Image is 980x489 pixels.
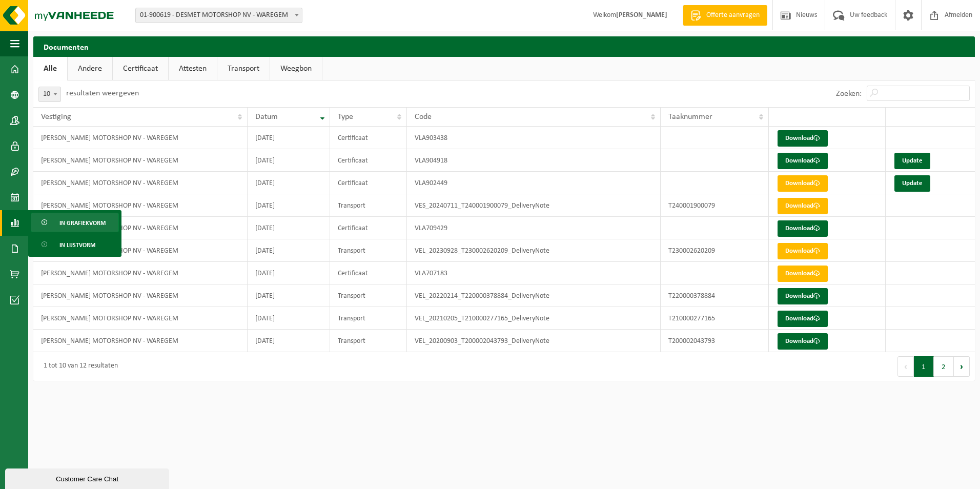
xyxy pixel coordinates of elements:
td: Transport [330,194,406,217]
td: [DATE] [248,149,330,172]
a: Attesten [169,57,217,80]
a: Update [894,175,930,192]
label: Zoeken: [836,90,862,98]
td: T200002043793 [661,330,769,352]
td: VEL_20230928_T230002620209_DeliveryNote [407,239,661,262]
td: [DATE] [248,127,330,149]
td: T210000277165 [661,307,769,330]
span: Offerte aanvragen [704,10,762,21]
a: Download [778,243,828,259]
a: Alle [33,57,67,80]
td: [PERSON_NAME] MOTORSHOP NV - WAREGEM [33,172,248,194]
td: Transport [330,330,406,352]
td: [DATE] [248,307,330,330]
td: VEL_20210205_T210000277165_DeliveryNote [407,307,661,330]
span: Code [415,113,432,121]
td: [PERSON_NAME] MOTORSHOP NV - WAREGEM [33,284,248,307]
button: Next [954,356,970,377]
a: Andere [68,57,112,80]
span: Vestiging [41,113,71,121]
td: VLA904918 [407,149,661,172]
td: T220000378884 [661,284,769,307]
td: VLA902449 [407,172,661,194]
td: [PERSON_NAME] MOTORSHOP NV - WAREGEM [33,149,248,172]
td: Certificaat [330,127,406,149]
td: [PERSON_NAME] MOTORSHOP NV - WAREGEM [33,239,248,262]
a: Download [778,220,828,237]
td: VLA903438 [407,127,661,149]
td: [DATE] [248,172,330,194]
td: Certificaat [330,172,406,194]
td: VEL_20200903_T200002043793_DeliveryNote [407,330,661,352]
a: Download [778,288,828,304]
td: [PERSON_NAME] MOTORSHOP NV - WAREGEM [33,217,248,239]
td: Certificaat [330,262,406,284]
td: VLA709429 [407,217,661,239]
a: In grafiekvorm [31,213,119,232]
span: 10 [38,87,61,102]
td: [DATE] [248,194,330,217]
td: [PERSON_NAME] MOTORSHOP NV - WAREGEM [33,127,248,149]
td: [PERSON_NAME] MOTORSHOP NV - WAREGEM [33,330,248,352]
td: Certificaat [330,217,406,239]
a: Download [778,130,828,147]
a: Offerte aanvragen [683,5,767,26]
td: [DATE] [248,262,330,284]
a: Download [778,175,828,192]
a: Download [778,266,828,282]
td: [DATE] [248,217,330,239]
button: Previous [897,356,914,377]
td: [PERSON_NAME] MOTORSHOP NV - WAREGEM [33,307,248,330]
td: Certificaat [330,149,406,172]
span: Datum [255,113,278,121]
a: Update [894,153,930,169]
a: Transport [217,57,270,80]
a: Download [778,198,828,214]
td: Transport [330,307,406,330]
a: Certificaat [113,57,168,80]
td: [DATE] [248,330,330,352]
a: Download [778,153,828,169]
span: 01-900619 - DESMET MOTORSHOP NV - WAREGEM [135,8,302,23]
a: In lijstvorm [31,235,119,254]
label: resultaten weergeven [66,89,139,97]
span: 01-900619 - DESMET MOTORSHOP NV - WAREGEM [136,8,302,23]
td: T240001900079 [661,194,769,217]
td: [DATE] [248,284,330,307]
td: [DATE] [248,239,330,262]
td: VEL_20220214_T220000378884_DeliveryNote [407,284,661,307]
td: VES_20240711_T240001900079_DeliveryNote [407,194,661,217]
td: VLA707183 [407,262,661,284]
span: Taaknummer [668,113,712,121]
td: [PERSON_NAME] MOTORSHOP NV - WAREGEM [33,194,248,217]
td: T230002620209 [661,239,769,262]
a: Download [778,333,828,350]
td: Transport [330,239,406,262]
h2: Documenten [33,36,975,56]
td: [PERSON_NAME] MOTORSHOP NV - WAREGEM [33,262,248,284]
span: 10 [39,87,60,101]
button: 1 [914,356,934,377]
span: In grafiekvorm [59,213,106,233]
button: 2 [934,356,954,377]
td: Transport [330,284,406,307]
strong: [PERSON_NAME] [616,11,667,19]
iframe: chat widget [5,466,171,489]
div: 1 tot 10 van 12 resultaten [38,357,118,376]
a: Download [778,311,828,327]
a: Weegbon [270,57,322,80]
span: Type [338,113,353,121]
span: In lijstvorm [59,235,95,255]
